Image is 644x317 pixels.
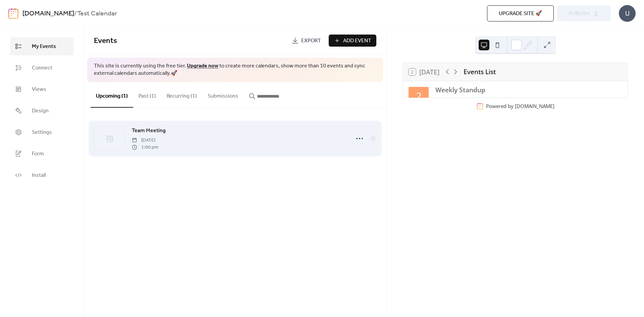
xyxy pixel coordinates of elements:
div: U [619,5,636,22]
a: Upgrade now [187,61,218,71]
b: / [74,7,77,20]
span: Settings [32,128,52,137]
span: Export [301,37,321,45]
span: Form [32,150,44,158]
a: Form [10,145,73,163]
span: My Events [32,43,56,51]
span: Install [32,171,46,179]
div: Events List [464,67,496,77]
div: 2 [416,91,422,101]
button: Upgrade site 🚀 [487,5,554,21]
a: Settings [10,123,73,141]
span: [DATE] [132,137,158,144]
a: Design [10,102,73,120]
span: Upgrade site 🚀 [499,10,542,18]
a: My Events [10,37,73,55]
a: Views [10,80,73,98]
button: Past (1) [133,82,161,107]
b: Test Calendar [77,7,117,20]
div: Weekly Standup [435,85,622,95]
a: Team Meeting [132,126,166,135]
a: [DOMAIN_NAME] [22,7,74,20]
button: Recurring (1) [161,82,202,107]
a: Export [287,35,326,47]
button: Add Event [329,35,376,47]
button: Upcoming (1) [91,82,133,108]
span: Views [32,86,46,94]
span: Design [32,107,49,115]
span: 1:00 pm [132,144,158,151]
a: [DOMAIN_NAME] [515,103,554,109]
span: Events [94,34,117,48]
span: This site is currently using the free tier. to create more calendars, show more than 10 events an... [94,62,376,77]
div: Powered by [486,103,554,109]
span: Connect [32,64,52,72]
img: logo [8,8,18,19]
a: Install [10,166,73,184]
button: Submissions [202,82,244,107]
a: Connect [10,59,73,77]
span: Add Event [343,37,371,45]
